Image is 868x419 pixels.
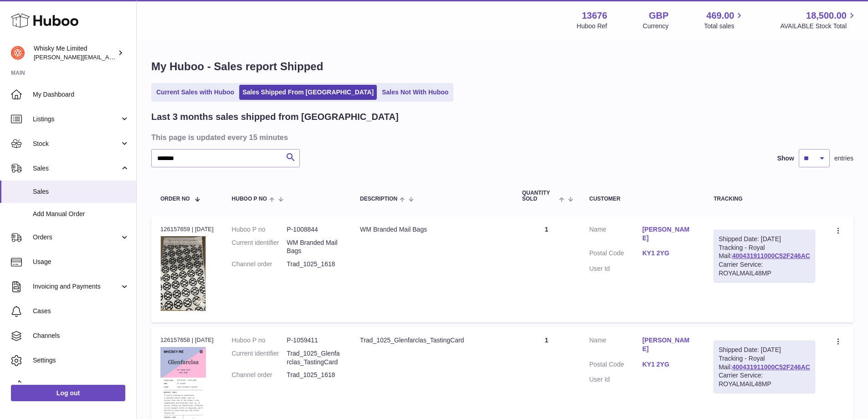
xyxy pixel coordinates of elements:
a: KY1 2YG [642,249,695,258]
a: 400431911000C52F246AC [732,252,810,259]
span: Listings [33,115,120,124]
div: Tracking - Royal Mail: [714,230,815,283]
span: Orders [33,233,120,242]
div: Carrier Service: ROYALMAIL48MP [719,260,810,278]
span: 469.00 [706,10,734,22]
td: 1 [513,216,580,322]
a: 18,500.00 AVAILABLE Stock Total [780,10,857,31]
div: Whisky Me Limited [34,44,116,62]
dd: P-1008844 [287,225,342,234]
dt: Postal Code [589,360,642,371]
div: Shipped Date: [DATE] [719,346,810,354]
div: 126157658 | [DATE] [160,336,214,344]
dd: WM Branded Mail Bags [287,238,342,256]
span: My Dashboard [33,90,129,99]
dt: Channel order [232,260,287,269]
div: Trad_1025_Glenfarclas_TastingCard [360,336,504,345]
span: entries [834,154,853,163]
h1: My Huboo - Sales report Shipped [151,59,853,74]
span: Quantity Sold [522,190,557,202]
span: Cases [33,307,129,316]
span: Settings [33,356,129,365]
dt: Huboo P no [232,336,287,345]
span: Order No [160,196,190,202]
dt: User Id [589,375,642,384]
span: [PERSON_NAME][EMAIL_ADDRESS][DOMAIN_NAME] [34,53,183,61]
a: Sales Shipped From [GEOGRAPHIC_DATA] [239,85,377,100]
strong: 13676 [582,10,607,22]
dt: Name [589,336,642,356]
img: frances@whiskyshop.com [11,46,25,60]
div: Huboo Ref [577,22,607,31]
div: Tracking - Royal Mail: [714,341,815,393]
div: Tracking [714,196,815,202]
a: 400431911000C52F246AC [732,363,810,371]
div: Shipped Date: [DATE] [719,235,810,243]
a: 469.00 Total sales [704,10,745,31]
span: Total sales [704,22,745,31]
a: [PERSON_NAME] [642,225,695,243]
dt: Name [589,225,642,245]
dt: Postal Code [589,249,642,260]
dt: Channel order [232,371,287,379]
a: Sales Not With Huboo [379,85,452,100]
img: 1725358317.png [160,236,206,311]
span: Sales [33,187,129,196]
a: Log out [11,385,125,401]
div: Carrier Service: ROYALMAIL48MP [719,371,810,388]
h3: This page is updated every 15 minutes [151,132,851,142]
div: WM Branded Mail Bags [360,225,504,234]
dd: Trad_1025_Glenfarclas_TastingCard [287,349,342,367]
span: Usage [33,258,129,266]
dt: Current identifier [232,238,287,256]
span: 18,500.00 [806,10,847,22]
label: Show [777,154,794,163]
dd: Trad_1025_1618 [287,371,342,379]
h2: Last 3 months sales shipped from [GEOGRAPHIC_DATA] [151,111,399,123]
dd: Trad_1025_1618 [287,260,342,269]
a: KY1 2YG [642,360,695,369]
strong: GBP [649,10,668,22]
span: Sales [33,164,120,173]
a: [PERSON_NAME] [642,336,695,353]
span: Add Manual Order [33,210,129,218]
div: Customer [589,196,695,202]
span: Channels [33,331,129,340]
a: Current Sales with Huboo [153,85,237,100]
dt: User Id [589,264,642,273]
dt: Huboo P no [232,225,287,234]
span: Description [360,196,397,202]
span: Returns [33,381,129,389]
span: AVAILABLE Stock Total [780,22,857,31]
div: 126157659 | [DATE] [160,225,214,233]
div: Currency [643,22,669,31]
span: Huboo P no [232,196,267,202]
dd: P-1059411 [287,336,342,345]
span: Stock [33,140,120,148]
span: Invoicing and Payments [33,282,120,291]
dt: Current identifier [232,349,287,367]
